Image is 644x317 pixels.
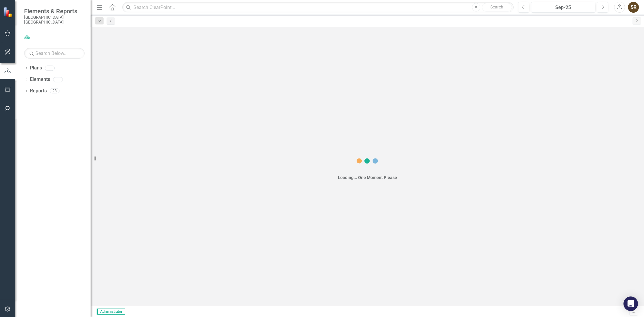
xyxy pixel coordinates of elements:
[533,4,593,11] div: Sep-25
[3,7,14,17] img: ClearPoint Strategy
[122,2,514,13] input: Search ClearPoint...
[24,15,85,25] small: [GEOGRAPHIC_DATA], [GEOGRAPHIC_DATA]
[490,5,503,9] span: Search
[482,3,512,11] button: Search
[30,76,50,83] a: Elements
[628,2,639,13] button: SR
[30,65,42,72] a: Plans
[50,88,59,94] div: 23
[24,48,85,59] input: Search Below...
[531,2,595,13] button: Sep-25
[338,175,397,181] div: Loading... One Moment Please
[30,88,47,94] a: Reports
[623,296,638,311] div: Open Intercom Messenger
[24,8,85,15] span: Elements & Reports
[97,309,125,315] span: Administrator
